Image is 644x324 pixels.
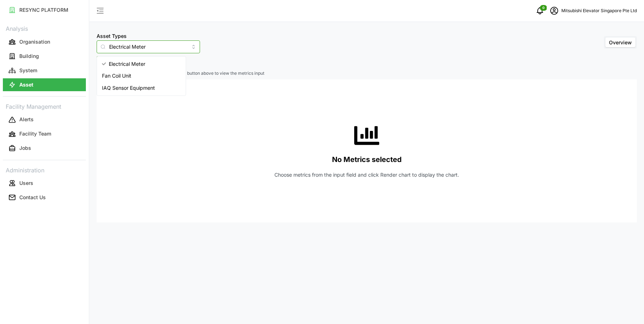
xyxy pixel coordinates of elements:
p: Contact Us [19,194,46,201]
p: Alerts [19,116,34,123]
span: IAQ Sensor Equipment [102,84,155,92]
a: Building [3,49,86,63]
p: Choose metrics from the input field and click Render chart to display the chart. [274,171,459,178]
p: Building [19,53,39,60]
p: Select items in the 'Select Locations/Assets' button above to view the metrics input [97,70,637,77]
button: Building [3,50,86,63]
a: Alerts [3,113,86,127]
button: Organisation [3,35,86,48]
button: Users [3,177,86,190]
a: RESYNC PLATFORM [3,3,86,17]
a: Contact Us [3,190,86,205]
label: Asset Types [97,32,127,40]
p: Jobs [19,144,31,152]
p: Users [19,180,33,187]
p: System [19,67,37,74]
p: Analysis [3,23,86,33]
span: 0 [542,5,545,10]
p: Facility Management [3,101,86,111]
p: RESYNC PLATFORM [19,6,68,14]
p: Asset [19,81,33,88]
span: Electrical Meter [109,60,145,68]
a: Jobs [3,141,86,156]
button: schedule [547,4,561,18]
button: notifications [533,4,547,18]
button: Facility Team [3,128,86,141]
button: Asset [3,78,86,91]
p: Mitsubishi Elevator Singapore Pte Ltd [561,8,637,14]
button: RESYNC PLATFORM [3,4,86,16]
button: System [3,64,86,77]
p: Organisation [19,38,50,45]
p: Administration [3,165,86,175]
p: Facility Team [19,130,51,137]
a: Asset [3,78,86,92]
button: Jobs [3,142,86,155]
span: Fan Coil Unit [102,72,131,80]
a: Organisation [3,35,86,49]
a: System [3,63,86,78]
a: Users [3,176,86,190]
a: Facility Team [3,127,86,141]
button: Contact Us [3,191,86,204]
p: No Metrics selected [332,154,402,166]
span: Overview [609,39,632,45]
button: Alerts [3,113,86,126]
